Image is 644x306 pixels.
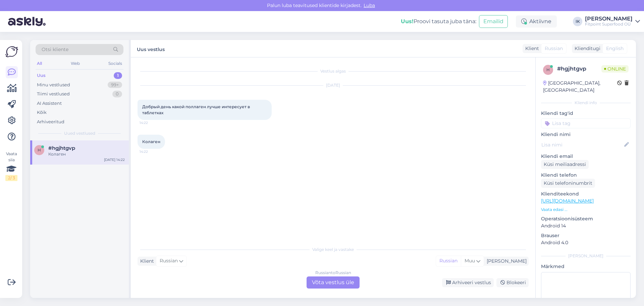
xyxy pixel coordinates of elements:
div: [DATE] [138,82,529,88]
div: Vaata siia [5,151,17,181]
div: AI Assistent [37,100,62,107]
div: Arhiveeritud [37,119,64,125]
div: Klienditugi [572,45,600,52]
input: Lisa tag [541,118,631,128]
button: Emailid [479,15,508,28]
p: Kliendi email [541,153,631,160]
span: Otsi kliente [42,46,68,53]
div: Kliendi info [541,100,631,106]
div: 0 [112,91,122,97]
div: [PERSON_NAME] [484,258,527,265]
div: Web [69,59,81,68]
span: 14:22 [140,120,165,125]
div: Russian to Russian [315,270,351,276]
p: Brauser [541,232,631,239]
p: Android 14 [541,222,631,229]
span: Luba [362,2,377,8]
span: Online [601,65,629,73]
p: Operatsioonisüsteem [541,215,631,222]
div: Aktiivne [516,15,557,28]
span: 14:22 [140,149,165,154]
p: Kliendi telefon [541,172,631,179]
span: Uued vestlused [64,130,95,136]
div: Tiimi vestlused [37,91,70,97]
label: Uus vestlus [137,44,165,53]
div: Küsi meiliaadressi [541,160,589,169]
div: Fitpoint Superfood OÜ [585,21,633,27]
div: Колаген [48,151,125,157]
div: Socials [107,59,123,68]
div: Võta vestlus üle [307,276,360,289]
div: # hgjhtgvp [557,65,601,73]
a: [URL][DOMAIN_NAME] [541,198,594,204]
span: Добрый день какой поллаген лучше интересует в таблетках [142,104,251,115]
div: Arhiveeri vestlus [442,278,494,287]
a: [PERSON_NAME]Fitpoint Superfood OÜ [585,16,640,27]
span: Колаген [142,139,160,144]
p: Kliendi nimi [541,131,631,138]
input: Lisa nimi [541,141,623,148]
p: Kliendi tag'id [541,110,631,117]
p: Vaata edasi ... [541,207,631,213]
span: Muu [465,258,475,264]
div: 2 / 3 [5,175,17,181]
div: [PERSON_NAME] [541,253,631,259]
div: 1 [114,72,122,79]
div: Valige keel ja vastake [138,247,529,253]
p: Märkmed [541,263,631,270]
div: Kõik [37,109,47,116]
div: 99+ [108,82,122,88]
div: IK [573,17,582,26]
div: [PERSON_NAME] [585,16,633,21]
b: Uus! [401,18,414,25]
span: Russian [545,45,563,52]
div: Uus [37,72,46,79]
div: [DATE] 14:22 [104,157,125,162]
div: All [36,59,43,68]
div: [GEOGRAPHIC_DATA], [GEOGRAPHIC_DATA] [543,80,617,94]
div: Proovi tasuta juba täna: [401,17,476,26]
div: Blokeeri [496,278,529,287]
p: Klienditeekond [541,190,631,198]
div: Küsi telefoninumbrit [541,179,595,188]
span: h [38,147,41,152]
span: #hgjhtgvp [48,145,75,151]
span: English [606,45,624,52]
div: Klient [138,258,154,265]
img: Askly Logo [5,45,18,58]
div: Russian [436,256,461,266]
div: Vestlus algas [138,68,529,74]
span: h [546,67,550,72]
p: Android 4.0 [541,239,631,246]
div: Minu vestlused [37,82,70,88]
span: Russian [160,257,178,265]
div: Klient [523,45,539,52]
